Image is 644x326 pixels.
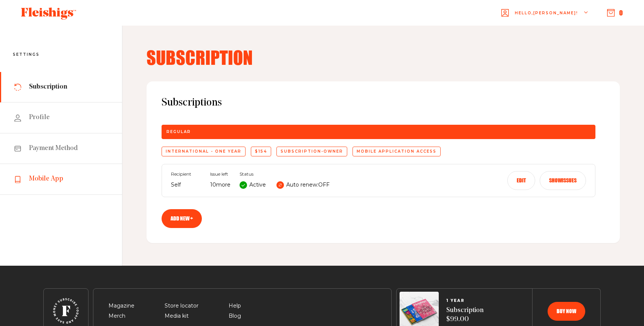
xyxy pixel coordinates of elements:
button: 0 [607,9,623,17]
span: Subscription [29,83,67,92]
div: Regular [162,125,595,139]
span: Recipient [171,171,201,177]
span: Profile [29,113,50,122]
span: Store locator [165,302,198,311]
span: Help [229,302,241,311]
a: Help [229,302,241,309]
a: Add new + [162,209,202,228]
a: Merch [108,312,125,319]
a: Blog [229,312,241,319]
span: Magazine [108,302,134,311]
button: Buy now [548,302,585,321]
span: Blog [229,312,241,321]
a: Magazine [108,302,134,309]
div: International - One Year [162,147,246,156]
span: Subscription $99.00 [446,306,484,324]
a: Media kit [165,312,189,319]
button: Showissues [540,171,586,190]
h4: Subscription [147,48,620,66]
span: Hello, [PERSON_NAME] ! [515,10,578,28]
button: Edit [507,171,535,190]
span: Subscriptions [162,96,605,110]
p: 10 more [210,181,230,190]
a: Store locator [165,302,198,309]
div: $154 [251,147,271,156]
span: 1 YEAR [446,298,484,303]
div: Mobile application access [353,147,441,156]
span: Media kit [165,312,189,321]
span: Status [240,171,330,177]
span: Mobile App [29,174,63,184]
span: Merch [108,312,125,321]
p: Self [171,181,201,190]
div: subscription-owner [276,147,347,156]
span: Payment Method [29,144,78,153]
span: Issue left [210,171,230,177]
span: Buy now [557,309,576,314]
p: Active [249,181,266,190]
p: Auto renew: OFF [286,181,330,190]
